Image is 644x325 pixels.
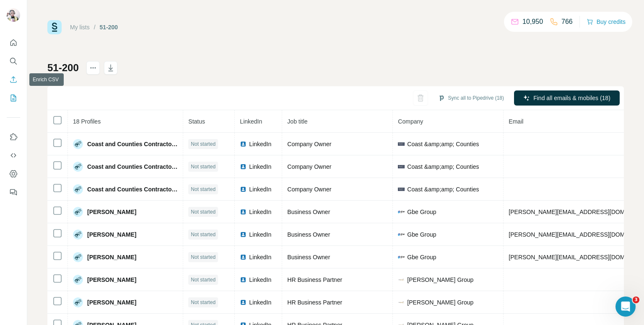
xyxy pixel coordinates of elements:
span: Not started [191,208,216,216]
span: Coast &amp;amp; Counties [407,185,479,193]
img: Avatar [73,252,83,262]
img: Avatar [73,230,83,240]
img: Avatar [73,162,83,172]
img: company-logo [398,231,405,238]
span: HR Business Partner [287,299,342,306]
span: [PERSON_NAME] Group [407,298,473,307]
span: Coast and Counties Contractors Ltd [87,140,178,148]
span: Not started [191,299,216,306]
button: Enrich CSV [7,72,20,87]
img: company-logo [398,141,405,147]
span: 3 [633,297,639,303]
p: 766 [561,17,573,27]
span: [PERSON_NAME] [87,208,136,216]
button: Find all emails & mobiles (18) [514,90,620,106]
li: / [94,23,96,31]
span: Gbe Group [407,230,436,239]
span: 18 Profiles [73,118,101,125]
span: LinkedIn [249,253,271,261]
button: actions [86,61,100,75]
img: Surfe Logo [47,20,62,34]
img: LinkedIn logo [240,186,247,193]
span: Gbe Group [407,208,436,216]
img: LinkedIn logo [240,231,247,238]
span: Gbe Group [407,253,436,261]
a: My lists [70,24,90,31]
span: Coast and Counties Contractors Ltd [87,185,178,193]
span: [PERSON_NAME] [87,253,136,261]
span: LinkedIn [240,118,262,125]
button: Sync all to Pipedrive (18) [432,92,510,104]
span: Status [188,118,205,125]
span: [PERSON_NAME] Group [407,276,473,284]
img: LinkedIn logo [240,299,247,306]
button: Feedback [7,185,20,200]
button: Buy credits [587,16,626,28]
button: Search [7,54,20,69]
span: Coast &amp;amp; Counties [407,140,479,148]
img: LinkedIn logo [240,163,247,170]
span: Not started [191,253,216,261]
span: Company Owner [287,186,331,193]
span: Company Owner [287,163,331,170]
img: Avatar [73,297,83,307]
span: Job title [287,118,307,125]
span: [PERSON_NAME] [87,276,136,284]
span: Not started [191,231,216,238]
span: Find all emails & mobiles (18) [533,94,610,102]
img: company-logo [398,276,405,283]
img: company-logo [398,186,405,193]
span: Not started [191,140,216,148]
img: Avatar [73,184,83,194]
img: company-logo [398,209,405,215]
span: LinkedIn [249,208,271,216]
img: Avatar [73,139,83,149]
span: LinkedIn [249,276,271,284]
div: 51-200 [100,23,118,31]
h1: 51-200 [47,61,79,75]
span: Not started [191,186,216,193]
span: LinkedIn [249,230,271,239]
span: [PERSON_NAME] [87,298,136,307]
img: LinkedIn logo [240,254,247,261]
img: company-logo [398,299,405,306]
span: Business Owner [287,209,330,215]
span: Company Owner [287,141,331,147]
iframe: Intercom live chat [615,297,636,317]
span: LinkedIn [249,140,271,148]
img: LinkedIn logo [240,141,247,147]
span: Coast &amp;amp; Counties [407,162,479,171]
span: Email [509,118,523,125]
button: My lists [7,90,20,106]
img: LinkedIn logo [240,209,247,215]
span: HR Business Partner [287,276,342,283]
button: Quick start [7,35,20,50]
button: Use Surfe API [7,148,20,163]
img: LinkedIn logo [240,276,247,283]
button: Dashboard [7,166,20,181]
p: 10,950 [522,17,543,27]
img: company-logo [398,163,405,170]
span: Business Owner [287,231,330,238]
img: company-logo [398,254,405,261]
button: Use Surfe on LinkedIn [7,129,20,144]
span: [PERSON_NAME] [87,230,136,239]
span: LinkedIn [249,185,271,193]
span: LinkedIn [249,298,271,307]
span: Business Owner [287,254,330,261]
span: Coast and Counties Contractors Ltd [87,162,178,171]
span: Not started [191,276,216,284]
img: Avatar [73,275,83,285]
span: Not started [191,163,216,170]
img: Avatar [73,207,83,217]
img: Avatar [7,8,20,22]
span: Company [398,118,423,125]
span: LinkedIn [249,162,271,171]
